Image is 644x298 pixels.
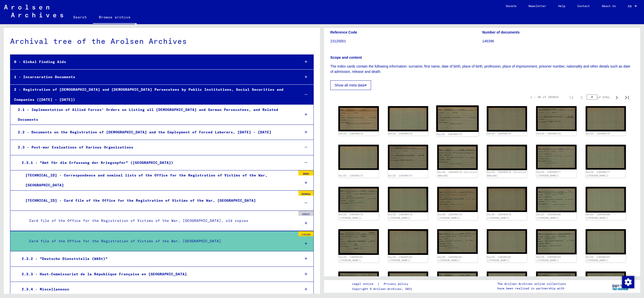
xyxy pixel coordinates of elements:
img: 001.jpg [437,229,478,254]
div: 68015 [298,211,313,216]
a: Search [67,11,93,23]
img: 002.jpg [487,106,527,131]
button: Last page [622,92,632,102]
a: DocID: 130409182 ([PERSON_NAME]) [438,256,462,262]
a: DocID: 130409173 [339,174,363,177]
div: Archival tree of the Arolsen Archives [10,36,314,47]
div: 2652 [298,170,313,175]
a: DocID: 130409180 ([PERSON_NAME]) [537,213,561,219]
a: DocID: 130409178 ([PERSON_NAME]) [339,213,363,219]
img: 002.jpg [388,187,428,212]
div: 2 - Registration of [DEMOGRAPHIC_DATA] and [DEMOGRAPHIC_DATA] Persecutees by Public Institutions,... [10,85,296,104]
img: 002.jpg [586,229,626,254]
img: 002.jpg [487,145,527,170]
a: Legal notice [352,281,377,287]
p: Copyright © Arolsen Archives, 2021 [352,287,414,291]
b: Number of documents [482,30,520,34]
div: 214411 [298,191,313,196]
img: 001.jpg [388,145,428,170]
p: have been realized in partnership with [497,286,566,291]
a: DocID: 130409177 ([PERSON_NAME]) [537,171,561,177]
img: 001.jpg [536,229,577,254]
img: Change consent [622,276,634,288]
a: DocID: 130409173 [437,133,462,136]
div: 2.2 - Documents on the Registration of [DEMOGRAPHIC_DATA] and the Employment of Forced Laborers, ... [14,127,296,137]
div: 0 - Global Finding Aids [10,57,296,67]
div: Card file of the Office for the Registration of Victims of the War, [GEOGRAPHIC_DATA], old copies [25,216,296,226]
div: 2.3.3 - Haut-Commissariat de la République Française en [GEOGRAPHIC_DATA] [18,269,296,279]
div: 1 - Incarceration Documents [10,72,296,82]
b: Scope and content [330,55,362,59]
a: DocID: 130409183 ([PERSON_NAME]) [586,256,610,262]
img: 002.jpg [586,106,626,131]
div: 2.3.2 - "Deutsche Dienststelle (WASt)" [18,254,296,264]
img: 001.jpg [536,187,577,212]
button: Next page [612,92,622,102]
a: DocID: 130409180 ([PERSON_NAME]) [586,213,610,219]
a: Privacy policy [380,281,414,287]
img: 002.jpg [487,272,527,297]
img: 002.jpg [388,272,428,297]
button: First page [567,92,577,102]
a: DocID: 130409178 ([PERSON_NAME]) [388,213,412,219]
img: 001.jpg [536,106,577,131]
p: The index cards contain the following information: surname, first name, date of birth, place of b... [330,64,634,74]
img: 002.jpg [586,145,626,169]
button: Previous page [577,92,587,102]
a: Browse archive [93,11,137,24]
img: 002.jpg [388,106,428,131]
div: 2.3 - Post-war Evaluations of Various Organizations [14,142,296,152]
button: Show all meta data [330,80,371,90]
span: EN [628,5,633,8]
img: 001.jpg [338,272,379,297]
img: 002.jpg [487,229,527,254]
img: 001.jpg [437,272,478,297]
div: of 9761 [587,95,612,100]
div: 2.3.4 - Miscellaneous [18,284,296,294]
p: 23120001 [330,39,482,44]
img: 001.jpg [436,105,479,132]
img: 001.jpg [338,106,379,131]
img: 002.jpg [338,145,379,170]
img: 001.jpg [338,187,379,212]
img: 002.jpg [586,272,626,296]
a: DocID: 130409174 [487,132,511,135]
img: 001.jpg [437,145,478,170]
img: 001.jpg [338,229,379,255]
img: 002.jpg [586,187,626,213]
div: 146396 [298,231,313,236]
div: | [352,281,414,287]
a: DocID: 130409172 [388,132,412,135]
a: DocID: 130409182 ([PERSON_NAME]) [487,256,511,262]
a: DocID: 130409181 ([PERSON_NAME]) [339,256,363,262]
div: [TECHNICAL_ID] - Card file of the Office for the Registration of Victims of the War, [GEOGRAPHIC_... [22,196,296,205]
div: Card file of the Office for the Registration of Victims of the War, [GEOGRAPHIC_DATA] [25,236,296,246]
a: DocID: 130409176 (Siratsch ABAJEW) [438,171,477,177]
a: DocID: 130409174 [388,174,412,177]
a: DocID: 130409175 [537,132,561,135]
a: DocID: 130409181 ([PERSON_NAME]) [388,256,412,262]
a: DocID: 130409179 ([PERSON_NAME]) [438,213,462,219]
a: DocID: 130409176 (Siratsch ABAJEW) [487,171,526,177]
img: 002.jpg [388,229,428,255]
div: 2.1 - Implementation of Allied Forces’ Orders on Listing all [DEMOGRAPHIC_DATA] and German Persec... [14,105,296,125]
img: 002.jpg [487,187,527,212]
a: DocID: 130409179 ([PERSON_NAME]) [487,213,511,219]
b: Reference Code [330,30,357,34]
img: 001.jpg [437,187,478,212]
div: [TECHNICAL_ID] - Correspondence and nominal lists of the Office for the Registration of Victims o... [22,170,296,190]
div: 1 – 30 of 292824 [530,95,558,99]
a: DocID: 130409183 ([PERSON_NAME]) [537,256,561,262]
a: DocID: 130409177 ([PERSON_NAME]) [586,171,610,177]
img: 001.jpg [536,272,577,296]
p: The Arolsen Archives online collections [497,282,566,286]
img: yv_logo.png [611,280,630,292]
p: 146396 [482,39,634,44]
div: Change consent [622,276,634,288]
a: DocID: 130409172 [339,132,363,135]
a: DocID: 130409175 [586,132,610,135]
div: 2.3.1 - "Amt für die Erfassung der Kriegsopfer" ([GEOGRAPHIC_DATA]) [18,158,296,168]
img: Arolsen_neg.svg [4,5,63,17]
img: 001.jpg [536,145,577,169]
